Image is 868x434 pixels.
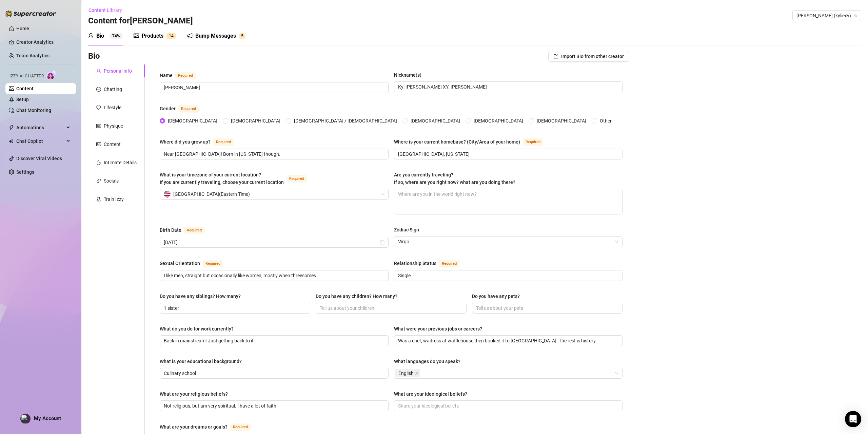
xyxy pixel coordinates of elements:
[160,358,246,365] label: What is your educational background?
[164,84,383,91] input: Name
[398,370,414,377] span: English
[160,423,228,431] div: What are your dreams or goals?
[534,117,589,125] span: [DEMOGRAPHIC_DATA]
[203,260,223,267] span: Required
[228,117,283,125] span: [DEMOGRAPHIC_DATA]
[160,293,241,300] div: Do you have any siblings? How many?
[16,86,34,91] a: Content
[88,51,100,62] h3: Bio
[160,71,203,79] label: Name
[213,138,234,146] span: Required
[16,53,50,58] a: Team Analytics
[169,34,171,38] span: 1
[96,69,101,73] span: user
[104,122,123,130] div: Physique
[16,26,29,31] a: Home
[9,73,44,79] span: Izzy AI Chatter
[239,33,245,39] sup: 5
[16,108,51,113] a: Chat Monitoring
[164,304,305,312] input: Do you have any siblings? How many?
[46,70,57,80] img: AI Chatter
[173,189,250,199] span: [GEOGRAPHIC_DATA] ( Eastern Time )
[165,117,220,125] span: [DEMOGRAPHIC_DATA]
[548,51,629,62] button: Import Bio from other creator
[88,5,127,16] button: Content Library
[96,32,104,40] div: Bio
[195,32,236,40] div: Bump Messages
[160,293,245,300] label: Do you have any siblings? How many?
[394,390,467,398] div: What are your ideological beliefs?
[160,172,284,185] span: What is your timezone of your current location? If you are currently traveling, choose your curre...
[160,260,200,267] div: Sexual Orientation
[21,414,30,423] img: profilePics%2Fzs8tBE9wFLV7Irx0JDGcbWEMdQq1.png
[394,325,482,333] div: What were your previous jobs or careers?
[104,104,121,111] div: Lifestyle
[16,136,64,147] span: Chat Copilot
[171,34,174,38] span: 4
[394,71,426,79] label: Nickname(s)
[160,138,241,146] label: Where did you grow up?
[394,259,467,267] label: Relationship Status
[96,124,101,128] span: idcard
[16,156,62,161] a: Discover Viral Videos
[476,304,617,312] input: Do you have any pets?
[160,138,211,146] div: Where did you grow up?
[104,67,132,75] div: Personal Info
[472,293,525,300] label: Do you have any pets?
[853,14,857,18] span: team
[160,423,258,431] label: What are your dreams or goals?
[166,33,176,39] sup: 14
[16,97,29,102] a: Setup
[164,150,383,158] input: Where did you grow up?
[187,33,193,38] span: notification
[110,33,123,39] sup: 74%
[104,195,124,203] div: Train Izzy
[104,159,137,166] div: Intimate Details
[160,226,212,234] label: Birth Date
[16,122,64,133] span: Automations
[164,370,383,377] input: What is your educational background?
[164,402,383,410] input: What are your religious beliefs?
[160,226,181,234] div: Birth Date
[394,226,424,233] label: Zodiac Sign
[320,304,461,312] input: Do you have any children? How many?
[398,272,617,279] input: Relationship Status
[9,125,14,130] span: thunderbolt
[160,105,206,113] label: Gender
[471,117,526,125] span: [DEMOGRAPHIC_DATA]
[394,260,436,267] div: Relationship Status
[316,293,402,300] label: Do you have any children? How many?
[142,32,163,40] div: Products
[291,117,400,125] span: [DEMOGRAPHIC_DATA] / [DEMOGRAPHIC_DATA]
[104,86,122,93] div: Chatting
[394,138,520,146] div: Where is your current homebase? (City/Area of your home)
[96,87,101,92] span: message
[408,117,463,125] span: [DEMOGRAPHIC_DATA]
[104,177,119,185] div: Socials
[230,423,251,431] span: Required
[160,390,233,398] label: What are your religious beliefs?
[472,293,520,300] div: Do you have any pets?
[164,337,383,344] input: What do you do for work currently?
[164,239,378,246] input: Birth Date
[96,160,101,165] span: fire
[415,372,418,375] span: close
[398,402,617,410] input: What are your ideological beliefs?
[523,138,543,146] span: Required
[398,337,617,344] input: What were your previous jobs or careers?
[184,227,204,234] span: Required
[16,37,71,48] a: Creator Analytics
[394,138,551,146] label: Where is your current homebase? (City/Area of your home)
[394,358,465,365] label: What languages do you speak?
[394,226,419,233] div: Zodiac Sign
[16,169,34,175] a: Settings
[160,72,173,79] div: Name
[421,369,423,377] input: What languages do you speak?
[160,390,228,398] div: What are your religious beliefs?
[439,260,459,267] span: Required
[96,142,101,147] span: picture
[398,83,617,91] input: Nickname(s)
[164,272,383,279] input: Sexual Orientation
[104,140,121,148] div: Content
[160,259,231,267] label: Sexual Orientation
